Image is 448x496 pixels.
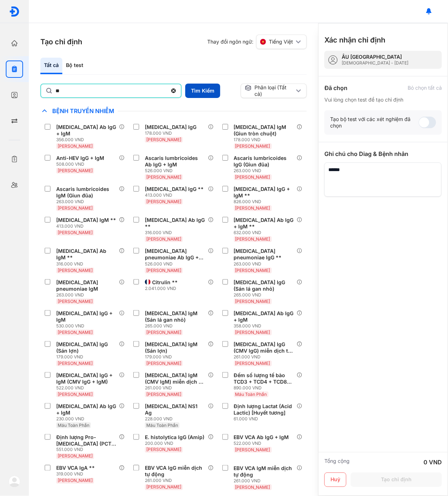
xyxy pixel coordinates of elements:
[56,292,119,298] div: 263.000 VND
[58,330,93,335] span: [PERSON_NAME]
[146,174,181,180] span: [PERSON_NAME]
[145,441,207,446] div: 200.000 VND
[56,434,116,447] div: Định lượng Pro-[MEDICAL_DATA] (PCT) [[PERSON_NAME]]
[56,186,116,199] div: Ascaris lumbricoides IgM (Giun đũa)
[245,84,294,97] div: Phân loại (Tất cả)
[145,341,205,354] div: [MEDICAL_DATA] IgM (Sán lợn)
[152,279,178,286] div: Citrulin **
[58,361,93,366] span: [PERSON_NAME]
[56,161,107,167] div: 508.000 VND
[145,286,181,291] div: 2.041.000 VND
[145,354,208,360] div: 179.000 VND
[324,97,442,103] div: Vui lòng chọn test để tạo chỉ định
[145,310,205,323] div: [MEDICAL_DATA] IgM (Sán lá gan nhỏ)
[56,403,116,416] div: [MEDICAL_DATA] Ab IgG + IgM
[207,35,307,49] div: Thay đổi ngôn ngữ:
[58,478,93,483] span: [PERSON_NAME]
[324,149,442,158] div: Ghi chú cho Diag & Bệnh nhân
[56,199,119,205] div: 263.000 VND
[342,60,408,66] div: [DEMOGRAPHIC_DATA] - [DATE]
[145,385,208,391] div: 261.000 VND
[330,116,419,129] div: Tạo bộ test với các xét nghiệm đã chọn
[269,39,293,45] span: Tiếng Việt
[56,248,116,261] div: [MEDICAL_DATA] Ab IgM **
[145,230,208,236] div: 316.000 VND
[58,299,93,304] span: [PERSON_NAME]
[324,35,385,45] h3: Xác nhận chỉ định
[56,310,116,323] div: [MEDICAL_DATA] IgG + IgM
[56,447,119,453] div: 551.000 VND
[235,361,270,366] span: [PERSON_NAME]
[145,124,196,130] div: [MEDICAL_DATA] IgG
[234,137,297,143] div: 178.000 VND
[56,372,116,385] div: [MEDICAL_DATA] IgG + IgM (CMV IgG + IgM)
[58,168,93,173] span: [PERSON_NAME]
[145,261,208,267] div: 526.000 VND
[145,192,207,198] div: 413.000 VND
[145,217,205,230] div: [MEDICAL_DATA] Ab IgG **
[235,447,270,452] span: [PERSON_NAME]
[40,58,62,74] div: Tất cả
[234,403,294,416] div: Định lượng Lactat (Acid Lactic) [Huyết tương]
[234,230,297,236] div: 632.000 VND
[9,476,20,487] img: logo
[145,323,208,329] div: 265.000 VND
[234,465,294,478] div: EBV VCA IgM miễn dịch tự động
[234,416,297,422] div: 61.000 VND
[56,385,119,391] div: 522.000 VND
[56,354,119,360] div: 179.000 VND
[234,323,297,329] div: 358.000 VND
[49,107,118,115] span: Bệnh Truyền Nhiễm
[145,416,208,422] div: 228.000 VND
[146,423,178,428] span: Máu Toàn Phần
[324,473,346,487] button: Huỷ
[9,6,20,17] img: logo
[234,354,297,360] div: 261.000 VND
[235,299,270,304] span: [PERSON_NAME]
[145,372,205,385] div: [MEDICAL_DATA] IgM (CMV IgM) miễn dịch tự động
[146,236,181,242] span: [PERSON_NAME]
[234,168,297,174] div: 263.000 VND
[58,205,93,211] span: [PERSON_NAME]
[56,341,116,354] div: [MEDICAL_DATA] IgG (Sán lợn)
[56,223,119,229] div: 413.000 VND
[351,473,442,487] button: Tạo chỉ định
[234,372,294,385] div: Đếm số lượng tế bào TCD3 + TCD4 + TCD8 **
[342,54,408,60] div: ÂU [GEOGRAPHIC_DATA]
[146,330,181,335] span: [PERSON_NAME]
[146,268,181,273] span: [PERSON_NAME]
[145,434,204,441] div: E. histolytica IgG (Amip)
[58,268,93,273] span: [PERSON_NAME]
[234,385,297,391] div: 890.000 VND
[145,478,208,484] div: 261.000 VND
[145,186,204,192] div: [MEDICAL_DATA] IgG **
[408,85,442,91] div: Bỏ chọn tất cả
[56,472,98,477] div: 319.000 VND
[423,458,442,467] div: 0 VND
[235,174,270,180] span: [PERSON_NAME]
[235,268,270,273] span: [PERSON_NAME]
[56,137,119,143] div: 356.000 VND
[234,248,294,261] div: [MEDICAL_DATA] pneumoniae IgG **
[56,279,116,292] div: [MEDICAL_DATA] pneumoniae IgM
[235,236,270,242] span: [PERSON_NAME]
[324,458,350,467] div: Tổng cộng
[58,423,89,428] span: Máu Toàn Phần
[234,261,297,267] div: 263.000 VND
[234,310,294,323] div: [MEDICAL_DATA] Ab IgG + IgM
[56,217,116,223] div: [MEDICAL_DATA] IgM **
[146,137,181,142] span: [PERSON_NAME]
[234,434,289,441] div: EBV VCA Ab IgG + IgM
[146,392,181,397] span: [PERSON_NAME]
[146,199,181,204] span: [PERSON_NAME]
[56,323,119,329] div: 530.000 VND
[234,292,297,298] div: 265.000 VND
[145,403,205,416] div: [MEDICAL_DATA] NS1 Ag
[58,392,93,397] span: [PERSON_NAME]
[145,130,199,136] div: 178.000 VND
[185,84,220,98] button: Tìm Kiếm
[40,37,82,47] h3: Tạo chỉ định
[58,143,93,149] span: [PERSON_NAME]
[58,453,93,459] span: [PERSON_NAME]
[234,341,294,354] div: [MEDICAL_DATA] IgG (CMV IgG) miễn dịch tự động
